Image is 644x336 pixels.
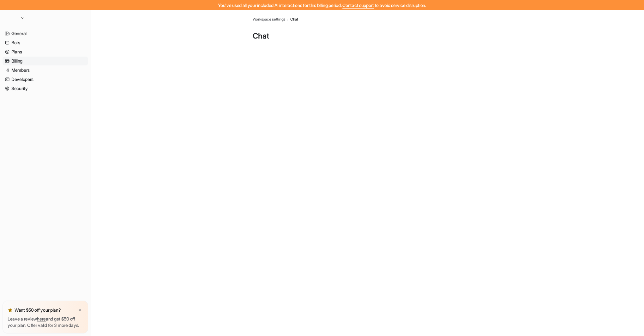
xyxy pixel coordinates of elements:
[3,29,88,38] a: General
[8,308,13,313] img: star
[3,66,88,75] a: Members
[342,3,374,8] span: Contact support
[3,57,88,65] a: Billing
[78,308,82,312] img: x
[3,38,88,47] a: Bots
[3,84,88,93] a: Security
[253,16,286,22] a: Workspace settings
[8,316,83,328] p: Leave a review and get $50 off your plan. Offer valid for 3 more days.
[287,16,288,22] span: /
[3,75,88,84] a: Developers
[253,31,483,41] p: Chat
[15,307,61,313] p: Want $50 off your plan?
[37,316,46,321] a: here
[290,16,298,22] a: Chat
[3,47,88,56] a: Plans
